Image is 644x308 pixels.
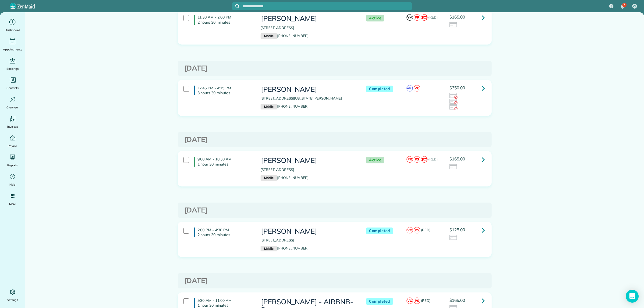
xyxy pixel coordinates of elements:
small: Mobile [261,246,277,252]
a: Cleaners [2,95,23,110]
h3: [DATE] [184,277,485,285]
img: icon_credit_card_neutral-3d9a980bd25ce6dbb0f2033d7200983694762465c175678fcbc2d8f4bc43548e.png [449,164,458,170]
div: Open Intercom Messenger [626,290,639,303]
span: Dashboard [5,27,20,33]
a: Mobile[PHONE_NUMBER] [261,175,309,180]
p: [STREET_ADDRESS] [261,25,356,31]
span: VO [407,298,413,304]
a: Contacts [2,76,23,91]
a: Mobile[PHONE_NUMBER] [261,34,309,38]
span: VF [633,4,636,8]
span: Cleaners [6,105,19,110]
a: Mobile[PHONE_NUMBER] [261,104,309,108]
span: (RED) [428,157,438,161]
img: icon_credit_card_error-4c43363d12166ffd3a7ed517d2e3e300ab40f6843729176f40abd5d596a59f93.png [449,93,458,99]
span: JC2 [421,14,427,21]
small: Mobile [261,33,277,39]
h4: 12:45 PM - 4:15 PM [194,86,253,95]
p: [STREET_ADDRESS] [261,167,356,173]
span: AR1 [407,85,413,91]
p: 1 hour 30 minutes [197,162,253,167]
span: Completed [366,228,393,234]
svg: Focus search [235,4,240,8]
a: Help [2,172,23,187]
span: Active [366,15,384,21]
img: icon_credit_card_neutral-3d9a980bd25ce6dbb0f2033d7200983694762465c175678fcbc2d8f4bc43548e.png [449,22,458,28]
span: Completed [366,298,393,305]
a: Payroll [2,134,23,149]
button: Focus search [232,4,240,8]
span: $165.00 [449,156,465,162]
span: Invoices [7,124,18,129]
a: Appointments [2,37,23,52]
span: 7 [623,3,625,7]
span: $125.00 [449,227,465,232]
span: JC2 [421,156,427,163]
span: $165.00 [449,14,465,20]
h3: [PERSON_NAME] [261,86,356,93]
span: $165.00 [449,298,465,303]
a: Mobile[PHONE_NUMBER] [261,246,309,250]
span: (RED) [421,228,430,232]
p: [STREET_ADDRESS][US_STATE][PERSON_NAME] [261,96,356,101]
h3: [DATE] [184,206,485,214]
p: 2 hours 30 minutes [197,232,253,237]
a: Settings [2,288,23,303]
h3: [PERSON_NAME] [261,15,356,23]
span: Payroll [8,143,17,149]
a: Reports [2,153,23,168]
img: icon_credit_card_neutral-3d9a980bd25ce6dbb0f2033d7200983694762465c175678fcbc2d8f4bc43548e.png [449,235,458,241]
span: Settings [7,297,18,303]
a: Bookings [2,56,23,71]
span: PS [414,298,420,304]
span: VO [414,85,420,91]
p: [STREET_ADDRESS] [261,238,356,243]
h4: 9:30 AM - 11:00 AM [194,298,253,308]
span: Completed [366,86,393,92]
span: Active [366,157,384,163]
span: Help [9,182,16,187]
span: PS [414,227,420,233]
h3: [DATE] [184,136,485,144]
h4: 2:00 PM - 4:30 PM [194,228,253,237]
span: (RED) [421,298,430,303]
span: (RED) [428,15,438,19]
span: $350.00 [449,85,465,90]
span: PS [414,156,420,163]
span: Contacts [6,85,19,91]
span: Bookings [6,66,19,71]
a: Dashboard [2,18,23,33]
h3: [PERSON_NAME] [261,228,356,235]
span: YM [407,14,413,21]
div: 7 unread notifications [617,1,628,12]
span: More [9,201,16,207]
span: PR [407,156,413,163]
h3: [PERSON_NAME] [261,157,356,164]
small: Mobile [261,104,277,110]
img: icon_credit_card_error-4c43363d12166ffd3a7ed517d2e3e300ab40f6843729176f40abd5d596a59f93.png [449,104,458,110]
h4: 11:30 AM - 2:00 PM [194,15,253,24]
span: Appointments [3,47,22,52]
small: Mobile [261,175,277,181]
h4: 9:00 AM - 10:30 AM [194,157,253,166]
img: icon_credit_card_error-4c43363d12166ffd3a7ed517d2e3e300ab40f6843729176f40abd5d596a59f93.png [449,99,458,105]
p: 3 hours 30 minutes [197,90,253,95]
h3: [DATE] [184,64,485,72]
a: Invoices [2,114,23,129]
span: VO [407,227,413,233]
span: PR [414,14,420,21]
p: 2 hours 30 minutes [197,20,253,25]
p: 1 hour 30 minutes [197,303,253,308]
span: Reports [7,163,18,168]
